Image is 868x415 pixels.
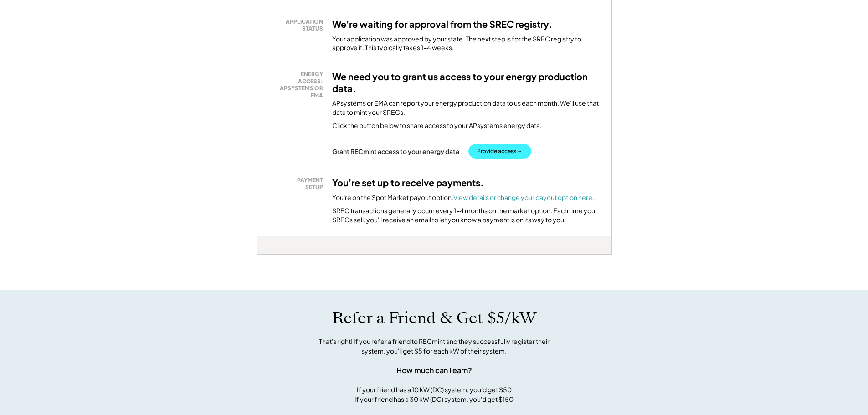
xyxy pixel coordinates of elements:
div: You're on the Spot Market payout option. [332,193,594,202]
h3: We're waiting for approval from the SREC registry. [332,18,552,30]
a: View details or change your payout option here. [453,193,594,201]
div: Click the button below to share access to your APsystems energy data. [332,121,542,130]
div: That's right! If you refer a friend to RECmint and they successfully register their system, you'l... [309,337,560,356]
h1: Refer a Friend & Get $5/kW [332,308,536,328]
h3: We need you to grant us access to your energy production data. [332,71,600,94]
div: How much can I earn? [396,365,472,376]
div: Grant RECmint access to your energy data [332,147,459,155]
div: APPLICATION STATUS [273,18,323,32]
div: Your application was approved by your state. The next step is for the SREC registry to approve it... [332,35,600,52]
div: PAYMENT SETUP [273,177,323,191]
div: APsystems or EMA can report your energy production data to us each month. We'll use that data to ... [332,99,600,117]
div: If your friend has a 10 kW (DC) system, you'd get $50 If your friend has a 30 kW (DC) system, you... [354,385,514,404]
div: ekjdyq0q - VA Distributed [257,255,289,258]
h3: You're set up to receive payments. [332,177,484,189]
div: SREC transactions generally occur every 1-4 months on the market option. Each time your SRECs sel... [332,206,600,224]
div: ENERGY ACCESS: APSYSTEMS OR EMA [273,71,323,99]
button: Provide access → [468,144,531,159]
